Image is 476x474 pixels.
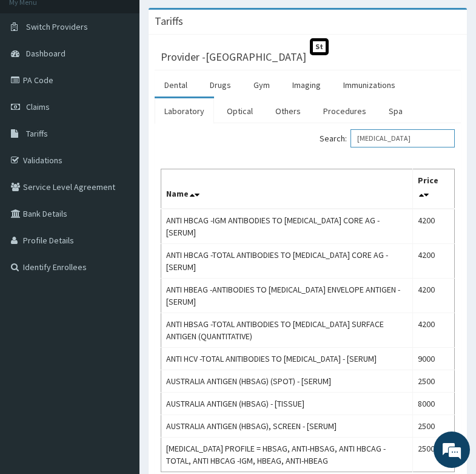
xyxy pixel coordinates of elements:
[413,209,455,244] td: 4200
[22,61,49,91] img: d_794563401_company_1708531726252_794563401
[161,52,306,63] h3: Provider - [GEOGRAPHIC_DATA]
[161,370,413,392] td: AUSTRALIA ANTIGEN (HBSAG) (SPOT) - [SERUM]
[26,48,65,59] span: Dashboard
[313,98,376,124] a: Procedures
[161,392,413,415] td: AUSTRALIA ANTIGEN (HBSAG) - [TISSUE]
[413,370,455,392] td: 2500
[413,278,455,313] td: 4200
[161,313,413,347] td: ANTI HBSAG -TOTAL ANTIBODIES TO [MEDICAL_DATA] SURFACE ANTIGEN (QUANTITATIVE)
[161,278,413,313] td: ANTI HBEAG -ANTIBODIES TO [MEDICAL_DATA] ENVELOPE ANTIGEN - [SERUM]
[199,6,228,35] div: Minimize live chat window
[350,129,455,147] input: Search:
[413,347,455,370] td: 9000
[70,153,167,276] span: We're online!
[413,169,455,209] th: Price
[310,38,329,55] span: St
[155,16,183,27] h3: Tariffs
[283,72,330,98] a: Imaging
[26,101,50,112] span: Claims
[26,128,48,139] span: Tariffs
[26,21,88,32] span: Switch Providers
[244,72,280,98] a: Gym
[161,415,413,437] td: AUSTRALIA ANTIGEN (HBSAG), SCREEN - [SERUM]
[413,437,455,472] td: 25000
[161,437,413,472] td: [MEDICAL_DATA] PROFILE = HBSAG, ANTI-HBSAG, ANTI HBCAG -TOTAL, ANTI HBCAG -IGM, HBEAG, ANTI-HBEAG
[334,72,405,98] a: Immunizations
[217,98,263,124] a: Optical
[200,72,241,98] a: Drugs
[155,72,197,98] a: Dental
[379,98,412,124] a: Spa
[6,331,231,374] textarea: Type your message and hit 'Enter'
[266,98,310,124] a: Others
[320,129,455,147] label: Search:
[413,415,455,437] td: 2500
[413,392,455,415] td: 8000
[161,209,413,244] td: ANTI HBCAG -IGM ANTIBODIES TO [MEDICAL_DATA] CORE AG - [SERUM]
[161,347,413,370] td: ANTI HCV -TOTAL ANITIBODIES TO [MEDICAL_DATA] - [SERUM]
[413,243,455,278] td: 4200
[63,68,204,84] div: Chat with us now
[161,243,413,278] td: ANTI HBCAG -TOTAL ANTIBODIES TO [MEDICAL_DATA] CORE AG - [SERUM]
[155,98,214,124] a: Laboratory
[161,169,413,209] th: Name
[413,313,455,347] td: 4200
